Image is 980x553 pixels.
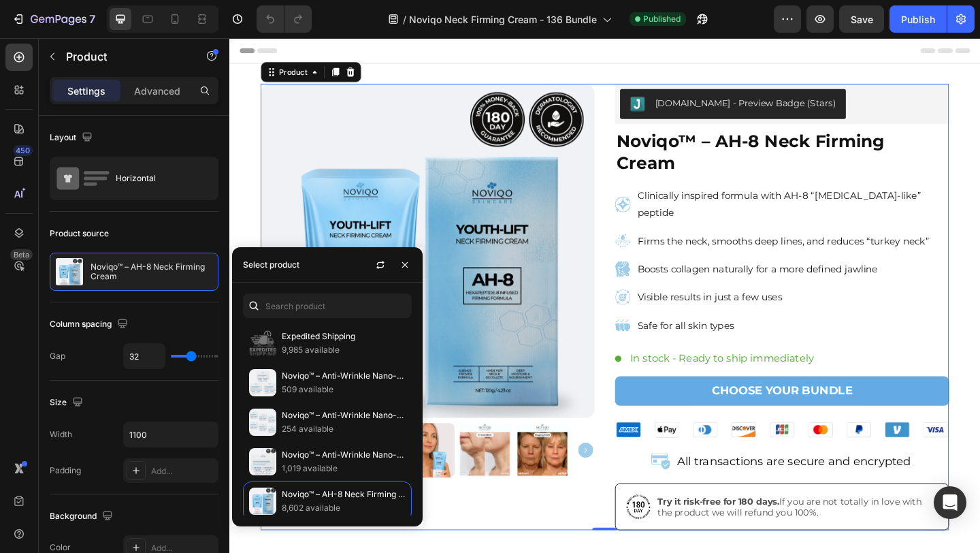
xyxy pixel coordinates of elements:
[66,48,182,65] p: Product
[50,129,95,147] div: Layout
[5,5,101,33] button: 7
[525,376,678,392] p: CHOOSE YOUR BUNDLE
[56,258,83,285] img: product feature img
[249,448,276,475] img: collections
[282,488,406,501] p: Noviqo™ – AH-8 Neck Firming Cream
[91,262,212,281] p: Noviqo™ – AH-8 Neck Firming Cream
[409,12,597,27] span: Noviqo Neck Firming Cream - 136 Bundle
[282,422,406,436] p: 254 available
[282,448,406,462] p: Noviqo™ – Anti-Wrinkle Nano-Silk Collagen Renewal System (1+1-Month Upgrade)
[282,383,406,396] p: 509 available
[229,38,980,553] iframe: Design area
[282,409,406,422] p: Noviqo™ – Anti-Wrinkle Nano-Silk Collagen Renewal System (6+2-Month Upgrade)
[419,99,783,149] h2: Noviqo™ – AH-8 Neck Firming Cream
[851,14,873,25] span: Save
[257,5,312,33] div: Undo/Redo
[50,350,65,362] div: Gap
[444,303,781,321] p: Safe for all skin types
[379,440,395,456] button: Carousel Next Arrow
[463,63,659,78] div: [DOMAIN_NAME] - Preview Badge (Stars)
[465,499,770,522] p: If you are not totally in love with the product we will refund you 100%.
[444,242,781,260] p: Boosts collagen naturally for a more defined jawline
[839,5,884,33] button: Save
[67,84,105,98] p: Settings
[116,163,199,194] div: Horizontal
[444,162,781,199] p: Clinically inspired formula with AH-8 “[MEDICAL_DATA]-like” peptide
[151,465,215,477] div: Add...
[51,31,87,43] div: Product
[243,294,412,318] input: Search in Settings & Advanced
[444,272,781,291] p: Visible results in just a few uses
[436,63,452,80] img: Judgeme.png
[249,330,276,357] img: collections
[10,249,33,260] div: Beta
[444,211,781,230] p: Firms the neck, smooths deep lines, and reduces “turkey neck”
[425,55,670,88] button: Judge.me - Preview Badge (Stars)
[282,501,406,515] p: 8,602 available
[487,453,741,468] span: All transactions are secure and encrypted
[901,12,935,27] div: Publish
[249,488,276,515] img: collections
[249,409,276,436] img: collections
[50,227,109,240] div: Product source
[431,496,459,524] img: gempages_566123104753943382-047bd3bf-c0b2-43c9-bc40-90f325b5fba8.png
[282,369,406,383] p: Noviqo™ – Anti-Wrinkle Nano-Silk Collagen Renewal System (3+1-Month Upgrade)
[419,368,783,400] a: CHOOSE YOUR BUNDLE
[50,464,81,477] div: Padding
[50,428,72,441] div: Width
[934,486,966,519] div: Open Intercom Messenger
[282,343,406,357] p: 9,985 available
[465,498,598,510] strong: Try it risk-free for 180 days.
[89,11,95,27] p: 7
[124,344,165,368] input: Auto
[50,315,131,334] div: Column spacing
[282,330,406,343] p: Expedited Shipping
[889,5,947,33] button: Publish
[249,369,276,396] img: collections
[643,13,681,25] span: Published
[403,12,406,27] span: /
[124,422,218,447] input: Auto
[436,341,636,357] span: In stock - Ready to ship immediately
[13,145,33,156] div: 450
[419,416,783,437] img: gempages_550918732554175702-36ecf037-4424-4230-8410-17a586e87296.png
[282,462,406,475] p: 1,019 available
[50,394,86,412] div: Size
[50,507,116,526] div: Background
[243,259,299,271] div: Select product
[134,84,180,98] p: Advanced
